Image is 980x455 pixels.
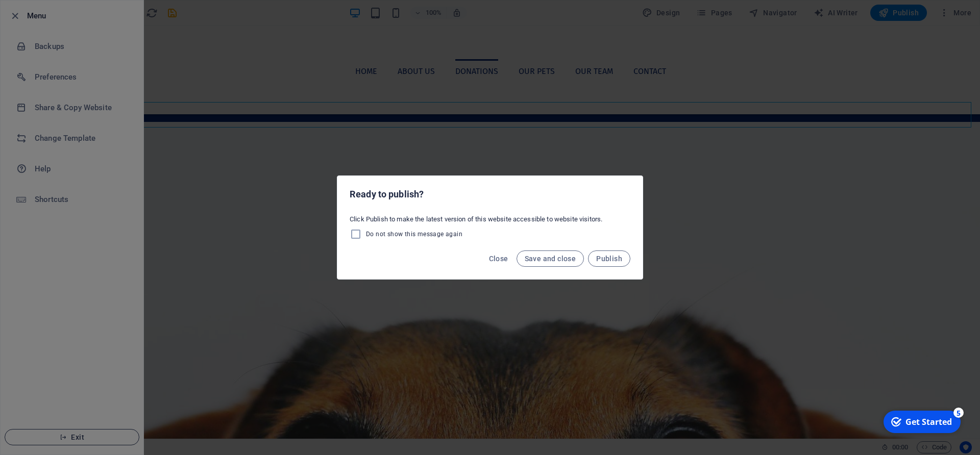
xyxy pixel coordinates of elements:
[485,250,512,267] button: Close
[28,10,74,21] div: Get Started
[588,250,630,267] button: Publish
[596,255,622,263] span: Publish
[489,255,508,263] span: Close
[350,188,630,200] h2: Ready to publish?
[337,211,643,244] div: Click Publish to make the latest version of this website accessible to website visitors.
[366,230,462,238] span: Do not show this message again
[76,1,86,11] div: 5
[517,250,584,267] button: Save and close
[525,255,576,263] span: Save and close
[6,4,83,27] div: Get Started 5 items remaining, 0% complete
